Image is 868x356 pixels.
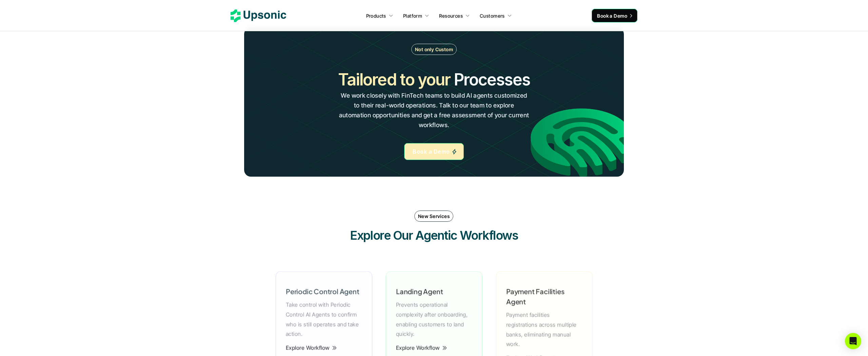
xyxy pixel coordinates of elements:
h2: Processes [454,68,530,91]
a: Explore Workflow [396,345,447,351]
span: Book a Demo [597,13,627,19]
span: Book a Demo [413,148,450,155]
a: Book a Demo [404,143,463,160]
p: Explore Workflow [286,347,330,349]
a: Products [362,9,397,22]
p: Payment facilities registrations across multiple banks, eliminating manual work. [506,310,583,349]
p: Take control with Periodic Control AI Agents to confirm who is still operates and take action. [286,300,362,339]
p: Platform [403,12,422,19]
p: New Services [418,213,450,220]
p: Explore Workflow [396,347,440,349]
h6: Periodic Control Agent [286,286,359,297]
p: Customers [480,12,505,19]
p: Not only Custom [415,46,453,53]
p: Prevents operational complexity after onboarding, enabling customers to land quickly. [396,300,472,339]
h6: Payment Facilities Agent [506,286,583,307]
h2: Tailored to your [338,68,450,91]
p: Products [366,12,386,19]
div: Open Intercom Messenger [845,333,861,349]
h6: Landing Agent [396,286,443,297]
p: We work closely with FinTech teams to build AI agents customized to their real-world operations. ... [338,91,530,130]
a: Explore Workflow [286,345,337,351]
p: Resources [439,12,463,19]
h3: Explore Our Agentic Workflows [332,227,536,244]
